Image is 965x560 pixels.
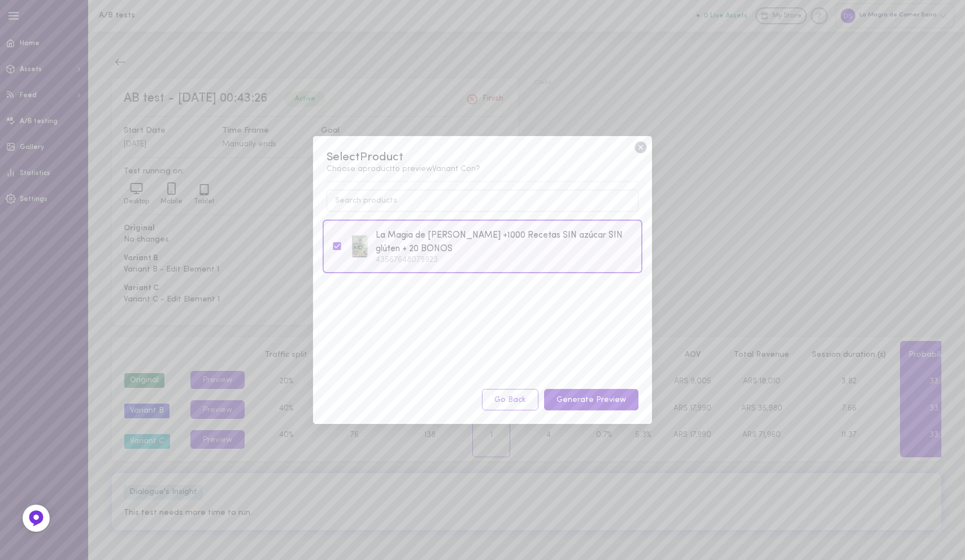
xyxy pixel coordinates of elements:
[376,256,633,264] div: 43567648079923
[482,389,538,411] button: Go Back
[544,389,638,411] button: Generate Preview
[28,510,45,527] img: Feedback Button
[327,165,638,173] div: Choose a product to preview Variant C on?
[327,190,638,212] input: Search products
[376,229,633,256] div: La Magia de [PERSON_NAME] +1000 Recetas SIN azúcar SIN glúten + 20 BONOS
[327,150,638,165] div: Select Product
